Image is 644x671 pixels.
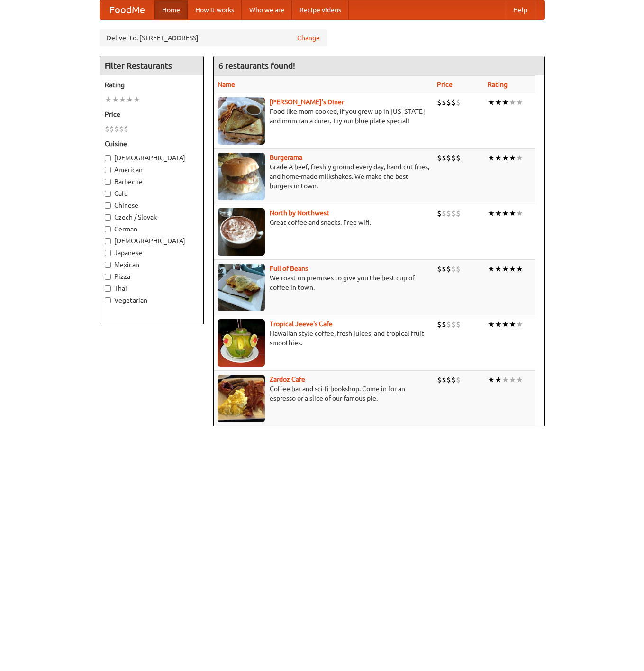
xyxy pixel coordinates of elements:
[105,284,199,293] label: Thai
[218,218,429,227] p: Great coffee and snacks. Free wifi.
[437,375,442,385] li: $
[105,295,199,305] label: Vegetarian
[105,80,199,90] h5: Rating
[105,177,199,186] label: Barbecue
[218,375,265,422] img: zardoz.jpg
[105,191,111,197] input: Cafe
[502,264,509,274] li: ★
[437,153,442,163] li: $
[456,375,461,385] li: $
[442,319,446,330] li: $
[119,124,124,134] li: $
[105,165,199,175] label: American
[270,376,305,383] a: Zardoz Cafe
[218,162,429,191] p: Grade A beef, freshly ground every day, hand-cut fries, and home-made milkshakes. We make the bes...
[105,202,111,209] input: Chinese
[105,153,199,163] label: [DEMOGRAPHIC_DATA]
[105,226,111,232] input: German
[437,208,442,219] li: $
[218,384,429,403] p: Coffee bar and sci-fi bookshop. Come in for an espresso or a slice of our famous pie.
[218,97,265,145] img: sallys.jpg
[105,110,199,119] h5: Price
[488,97,495,108] li: ★
[437,97,442,108] li: $
[105,262,111,268] input: Mexican
[456,97,461,108] li: $
[437,264,442,274] li: $
[124,124,128,134] li: $
[105,248,199,257] label: Japanese
[495,97,502,108] li: ★
[488,319,495,330] li: ★
[270,154,302,161] a: Burgerama
[105,179,111,185] input: Barbecue
[488,208,495,219] li: ★
[516,208,523,219] li: ★
[506,0,535,19] a: Help
[105,250,111,256] input: Japanese
[451,97,456,108] li: $
[270,209,329,217] a: North by Northwest
[105,167,111,173] input: American
[218,61,295,70] ng-pluralize: 6 restaurants found!
[488,153,495,163] li: ★
[270,320,333,328] a: Tropical Jeeve's Cafe
[100,29,327,46] div: Deliver to: [STREET_ADDRESS]
[516,319,523,330] li: ★
[105,272,199,281] label: Pizza
[456,264,461,274] li: $
[509,153,516,163] li: ★
[188,0,242,19] a: How it works
[270,98,344,106] a: [PERSON_NAME]'s Diner
[105,212,199,222] label: Czech / Slovak
[105,214,111,221] input: Czech / Slovak
[297,33,320,43] a: Change
[105,189,199,198] label: Cafe
[488,81,508,88] a: Rating
[100,0,154,19] a: FoodMe
[509,208,516,219] li: ★
[105,238,111,244] input: [DEMOGRAPHIC_DATA]
[502,97,509,108] li: ★
[442,97,446,108] li: $
[105,94,112,105] li: ★
[105,155,111,161] input: [DEMOGRAPHIC_DATA]
[105,236,199,246] label: [DEMOGRAPHIC_DATA]
[218,329,429,348] p: Hawaiian style coffee, fresh juices, and tropical fruit smoothies.
[495,208,502,219] li: ★
[119,94,126,105] li: ★
[154,0,188,19] a: Home
[446,264,451,274] li: $
[446,208,451,219] li: $
[446,319,451,330] li: $
[442,208,446,219] li: $
[218,81,235,88] a: Name
[105,285,111,292] input: Thai
[495,375,502,385] li: ★
[451,375,456,385] li: $
[112,94,119,105] li: ★
[270,265,308,272] a: Full of Beans
[456,319,461,330] li: $
[218,107,429,126] p: Food like mom cooked, if you grew up in [US_STATE] and mom ran a diner. Try our blue plate special!
[502,319,509,330] li: ★
[218,319,265,367] img: jeeves.jpg
[105,260,199,269] label: Mexican
[126,94,133,105] li: ★
[488,375,495,385] li: ★
[446,153,451,163] li: $
[488,264,495,274] li: ★
[509,319,516,330] li: ★
[105,224,199,234] label: German
[502,153,509,163] li: ★
[509,375,516,385] li: ★
[105,297,111,303] input: Vegetarian
[446,375,451,385] li: $
[442,375,446,385] li: $
[437,319,442,330] li: $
